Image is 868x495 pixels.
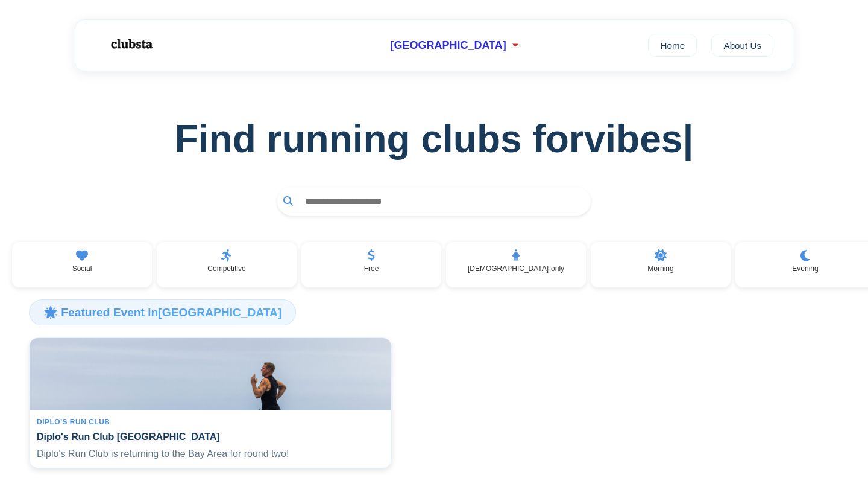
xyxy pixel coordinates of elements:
h4: Diplo's Run Club [GEOGRAPHIC_DATA] [37,431,384,442]
p: Morning [647,264,673,273]
p: [DEMOGRAPHIC_DATA]-only [468,264,564,273]
p: Diplo's Run Club is returning to the Bay Area for round two! [37,447,384,461]
a: About Us [711,34,773,57]
a: Home [648,34,697,57]
div: Diplo's Run Club [37,418,384,426]
span: | [682,117,693,161]
p: Competitive [207,264,245,273]
h1: Find running clubs for [19,117,849,161]
p: Free [364,264,379,273]
img: Diplo's Run Club San Francisco [30,338,391,410]
img: Logo [95,29,167,59]
p: Social [72,264,92,273]
span: [GEOGRAPHIC_DATA] [390,39,506,52]
h3: 🌟 Featured Event in [GEOGRAPHIC_DATA] [29,299,296,325]
span: vibes [584,117,694,161]
p: Evening [792,264,818,273]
